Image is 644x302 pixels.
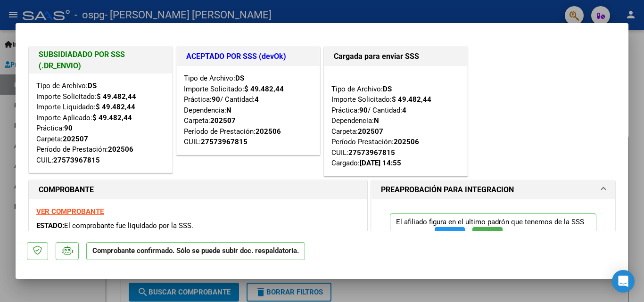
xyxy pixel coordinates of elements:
strong: 202507 [358,127,383,136]
strong: $ 49.482,44 [392,95,431,104]
div: 27573967815 [53,155,100,166]
strong: 202506 [108,145,133,154]
a: VER COMPROBANTE [36,207,104,216]
p: Comprobante confirmado. Sólo se puede subir doc. respaldatoria. [86,242,305,261]
h1: ACEPTADO POR SSS (devOk) [186,51,310,62]
button: FTP [435,227,465,245]
strong: $ 49.482,44 [97,92,136,101]
h1: SUBSIDIADADO POR SSS (.DR_ENVIO) [39,49,163,72]
strong: 202506 [256,127,281,136]
div: Open Intercom Messenger [612,270,635,293]
strong: 202506 [394,138,419,146]
strong: DS [88,82,97,90]
div: Tipo de Archivo: Importe Solicitado: Práctica: / Cantidad: Dependencia: Carpeta: Período Prestaci... [331,73,460,169]
div: Tipo de Archivo: Importe Solicitado: Importe Liquidado: Importe Aplicado: Práctica: Carpeta: Perí... [36,81,165,165]
strong: 90 [64,124,73,132]
strong: 90 [212,95,220,104]
mat-expansion-panel-header: PREAPROBACIÓN PARA INTEGRACION [372,180,615,199]
strong: DS [383,85,392,93]
strong: 4 [402,106,406,114]
span: El comprobante fue liquidado por la SSS. [64,221,193,230]
span: ESTADO: [36,221,64,230]
strong: $ 49.482,44 [96,103,135,111]
strong: COMPROBANTE [39,185,94,194]
strong: 4 [255,95,259,104]
strong: $ 49.482,44 [244,85,284,93]
strong: N [226,106,231,114]
h1: PREAPROBACIÓN PARA INTEGRACION [381,184,514,196]
strong: [DATE] 14:55 [360,159,401,167]
div: 27573967815 [201,137,248,147]
strong: 202507 [63,135,88,143]
strong: 202507 [210,116,236,125]
h1: Cargada para enviar SSS [334,51,458,62]
strong: $ 49.482,44 [92,114,132,122]
button: SSS [472,227,503,245]
div: Tipo de Archivo: Importe Solicitado: Práctica: / Cantidad: Dependencia: Carpeta: Período de Prest... [184,73,313,147]
p: El afiliado figura en el ultimo padrón que tenemos de la SSS de [390,213,596,249]
strong: DS [235,74,244,82]
div: 27573967815 [348,147,395,158]
strong: N [374,116,379,125]
strong: 90 [359,106,368,114]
